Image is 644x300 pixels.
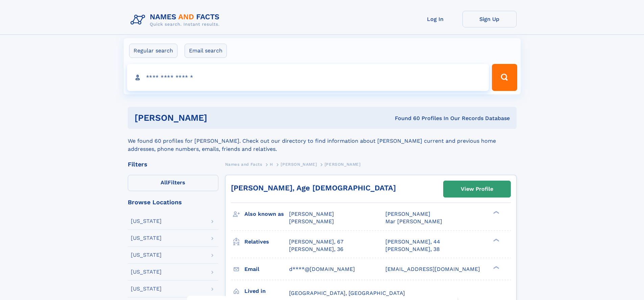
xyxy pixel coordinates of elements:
span: H [270,162,273,167]
div: Found 60 Profiles In Our Records Database [301,115,510,122]
a: Log In [408,11,462,27]
span: [PERSON_NAME] [325,162,361,167]
h3: Lived in [244,285,289,297]
div: [US_STATE] [131,269,162,275]
span: [PERSON_NAME] [281,162,317,167]
label: Email search [185,44,227,58]
span: [EMAIL_ADDRESS][DOMAIN_NAME] [385,266,480,272]
div: Browse Locations [128,199,218,205]
div: [US_STATE] [131,286,162,292]
h3: Also known as [244,208,289,220]
button: Search Button [492,64,517,91]
div: ❯ [492,210,500,215]
a: [PERSON_NAME], 38 [385,246,440,253]
input: search input [127,64,489,91]
h3: Relatives [244,236,289,248]
label: Filters [128,175,218,191]
div: We found 60 profiles for [PERSON_NAME]. Check out our directory to find information about [PERSON... [128,129,517,153]
a: [PERSON_NAME], Age [DEMOGRAPHIC_DATA] [231,184,396,192]
a: [PERSON_NAME] [281,160,317,168]
div: [US_STATE] [131,235,162,241]
h1: [PERSON_NAME] [135,114,301,122]
div: View Profile [461,181,493,197]
div: Filters [128,161,218,167]
span: [PERSON_NAME] [289,211,334,217]
div: [US_STATE] [131,252,162,258]
div: ❯ [492,238,500,242]
a: [PERSON_NAME], 36 [289,246,343,253]
span: [PERSON_NAME] [289,218,334,225]
span: [PERSON_NAME] [385,211,430,217]
h3: Email [244,263,289,275]
a: View Profile [444,181,510,197]
img: Logo Names and Facts [128,11,225,29]
a: Names and Facts [225,160,262,168]
a: Sign Up [462,11,517,27]
span: [GEOGRAPHIC_DATA], [GEOGRAPHIC_DATA] [289,290,405,296]
span: All [161,179,168,186]
label: Regular search [129,44,177,58]
a: H [270,160,273,168]
a: [PERSON_NAME], 44 [385,238,440,246]
div: ❯ [492,265,500,270]
div: [US_STATE] [131,218,162,224]
span: Mar [PERSON_NAME] [385,218,442,225]
a: [PERSON_NAME], 67 [289,238,343,246]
